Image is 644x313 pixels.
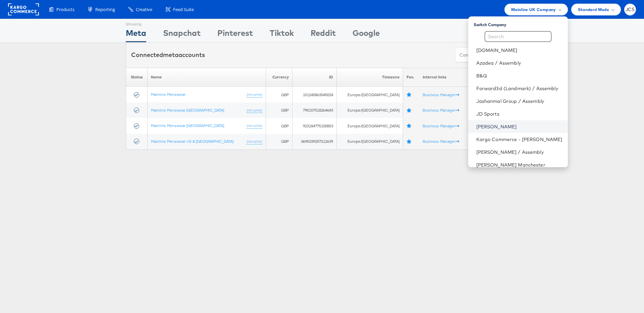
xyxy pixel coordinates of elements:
button: ConnectmetaAccounts [455,48,513,63]
td: GBP [266,103,292,118]
a: Jashanmal Group / Assembly [476,98,562,105]
span: Products [56,6,74,13]
div: Snapchat [163,27,201,42]
a: (rename) [247,139,262,144]
th: Timezone [336,68,403,87]
a: Forward3d (Landmark) / Assembly [476,85,562,92]
span: Feed Suite [173,6,194,13]
a: Mainline Menswear [151,92,185,97]
a: B&Q [476,72,562,79]
a: [PERSON_NAME] / Assembly [476,149,562,155]
a: Mainline Menswear US & [GEOGRAPHIC_DATA] [151,139,233,144]
td: Europe/[GEOGRAPHIC_DATA] [336,134,403,149]
td: Europe/[GEOGRAPHIC_DATA] [336,103,403,118]
a: Business Manager [423,139,459,144]
a: Business Manager [423,108,459,113]
th: Currency [266,68,292,87]
a: [DOMAIN_NAME] [476,47,562,54]
a: [PERSON_NAME] [476,123,562,130]
span: Standard Mode [578,6,609,13]
td: GBP [266,87,292,103]
span: Mainline UK Company [511,6,556,13]
div: Meta [126,27,146,42]
a: Kargo Commerce - [PERSON_NAME] [476,136,562,143]
td: Europe/[GEOGRAPHIC_DATA] [336,87,403,103]
td: Europe/[GEOGRAPHIC_DATA] [336,118,403,134]
span: Creative [136,6,152,13]
th: Status [126,68,148,87]
td: 3695339257212639 [292,134,337,149]
a: JD Sports [476,111,562,117]
th: ID [292,68,337,87]
div: Google [353,27,380,42]
div: Reddit [311,27,336,42]
span: JCS [626,7,635,12]
td: GBP [266,118,292,134]
a: (rename) [247,92,262,98]
div: Connected accounts [131,51,205,59]
a: [PERSON_NAME] Manchester [476,162,562,168]
a: Azadea / Assembly [476,60,562,66]
div: Pinterest [217,27,253,42]
a: Mainline Menswear [GEOGRAPHIC_DATA] [151,123,224,128]
div: Tiktok [270,27,294,42]
a: (rename) [247,123,262,129]
a: Business Manager [423,123,459,128]
span: meta [163,51,178,59]
div: Showing [126,19,146,27]
td: 101245863545024 [292,87,337,103]
span: Reporting [95,6,115,13]
a: (rename) [247,108,262,113]
td: 923184775100853 [292,118,337,134]
a: Business Manager [423,92,459,97]
input: Search [485,31,551,42]
td: 790157018264643 [292,103,337,118]
div: Switch Company [474,19,568,27]
td: GBP [266,134,292,149]
a: Mainline Menswear [GEOGRAPHIC_DATA] [151,108,224,113]
th: Name [148,68,266,87]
